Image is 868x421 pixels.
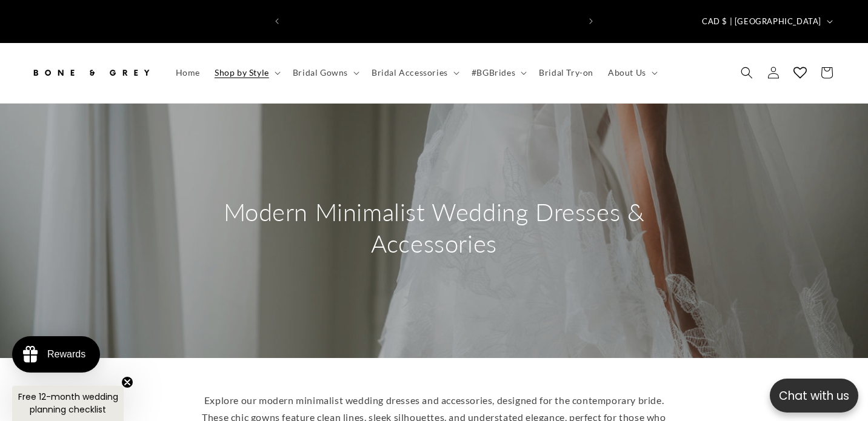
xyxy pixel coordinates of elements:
[601,60,663,85] summary: About Us
[364,60,464,85] summary: Bridal Accessories
[185,196,683,259] h2: Modern Minimalist Wedding Dresses & Accessories
[608,67,646,78] span: About Us
[372,67,448,78] span: Bridal Accessories
[293,67,348,78] span: Bridal Gowns
[215,67,269,78] span: Shop by Style
[26,55,156,91] a: Bone and Grey Bridal
[18,391,118,416] span: Free 12-month wedding planning checklist
[702,16,821,28] span: CAD $ | [GEOGRAPHIC_DATA]
[207,60,285,85] summary: Shop by Style
[264,10,290,33] button: Previous announcement
[12,386,124,421] div: Free 12-month wedding planning checklistClose teaser
[121,376,133,388] button: Close teaser
[695,10,838,33] button: CAD $ | [GEOGRAPHIC_DATA]
[532,60,601,85] a: Bridal Try-on
[169,60,207,85] a: Home
[472,67,515,78] span: #BGBrides
[176,67,200,78] span: Home
[285,60,364,85] summary: Bridal Gowns
[464,60,532,85] summary: #BGBrides
[770,387,858,405] p: Chat with us
[770,379,858,413] button: Open chatbox
[733,59,760,86] summary: Search
[578,10,604,33] button: Next announcement
[47,349,85,360] div: Rewards
[539,67,593,78] span: Bridal Try-on
[30,59,152,86] img: Bone and Grey Bridal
